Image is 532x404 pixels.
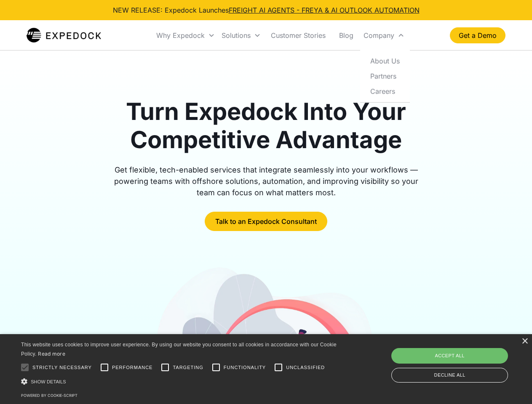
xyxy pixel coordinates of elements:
[360,50,410,102] nav: Company
[21,377,340,386] div: Show details
[229,6,420,14] a: FREIGHT AI AGENTS - FREYA & AI OUTLOOK AUTOMATION
[392,313,532,404] iframe: Chat Widget
[364,31,394,40] div: Company
[224,364,266,371] span: Functionality
[32,364,92,371] span: Strictly necessary
[364,68,406,83] a: Partners
[113,5,420,15] div: NEW RELEASE: Expedock Launches
[286,364,325,371] span: Unclassified
[364,53,406,68] a: About Us
[360,21,408,50] div: Company
[264,21,332,50] a: Customer Stories
[450,27,505,43] a: Get a Demo
[112,364,153,371] span: Performance
[27,27,101,44] img: Expedock Logo
[173,364,203,371] span: Targeting
[218,21,264,50] div: Solutions
[153,21,218,50] div: Why Expedock
[21,342,337,357] span: This website uses cookies to improve user experience. By using our website you consent to all coo...
[156,31,205,40] div: Why Expedock
[27,27,101,44] a: home
[332,21,360,50] a: Blog
[364,83,406,98] a: Careers
[38,351,65,357] a: Read more
[222,31,251,40] div: Solutions
[31,379,66,384] span: Show details
[21,393,78,398] a: Powered by cookie-script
